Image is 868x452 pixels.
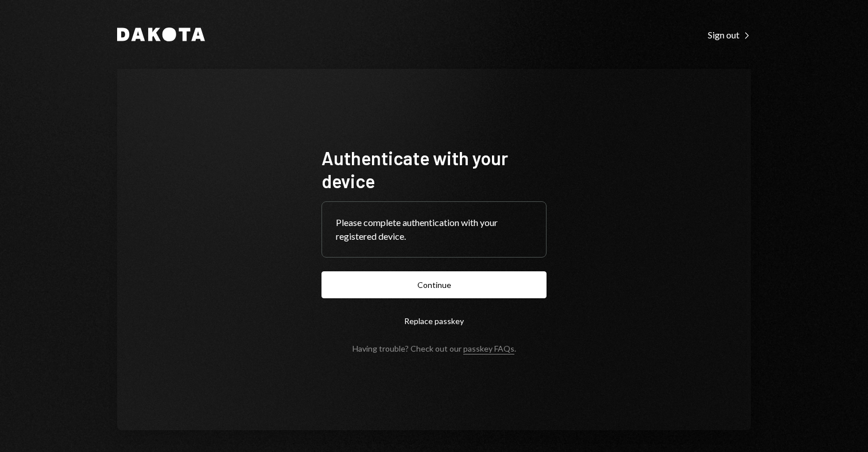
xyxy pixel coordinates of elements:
[321,146,547,192] h1: Authenticate with your device
[463,344,514,354] a: passkey FAQs
[336,216,532,243] div: Please complete authentication with your registered device.
[321,307,547,334] button: Replace passkey
[708,29,751,41] div: Sign out
[352,344,516,353] div: Having trouble? Check out our .
[708,28,751,41] a: Sign out
[321,271,547,298] button: Continue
